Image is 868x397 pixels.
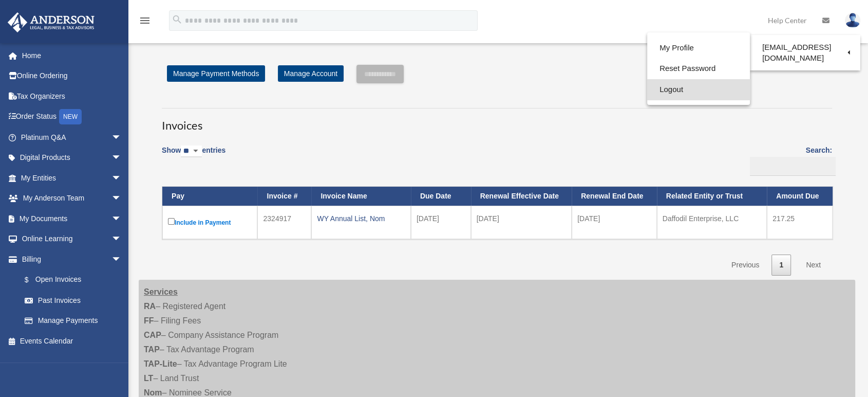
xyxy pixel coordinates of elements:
[144,316,154,325] strong: FF
[750,157,836,176] input: Search:
[111,148,132,169] span: arrow_drop_down
[724,255,767,276] a: Previous
[7,148,137,168] a: Digital Productsarrow_drop_down
[647,79,750,100] a: Logout
[317,211,405,226] div: WY Annual List, Nom
[168,216,252,229] label: Include in Payment
[257,206,311,239] td: 2324917
[111,249,132,270] span: arrow_drop_down
[59,109,82,124] div: NEW
[111,127,132,148] span: arrow_drop_down
[471,187,572,206] th: Renewal Effective Date: activate to sort column ascending
[647,38,750,59] a: My Profile
[311,187,410,206] th: Invoice Name: activate to sort column ascending
[144,331,161,339] strong: CAP
[7,331,137,351] a: Events Calendar
[181,146,202,157] select: Showentries
[172,14,183,25] i: search
[111,229,132,250] span: arrow_drop_down
[5,12,98,32] img: Anderson Advisors Platinum Portal
[657,206,767,239] td: Daffodil Enterprise, LLC
[257,187,311,206] th: Invoice #: activate to sort column ascending
[7,45,137,66] a: Home
[7,106,137,128] a: Order StatusNEW
[162,187,257,206] th: Pay: activate to sort column descending
[845,13,860,28] img: User Pic
[139,14,151,27] i: menu
[14,290,132,311] a: Past Invoices
[144,374,153,383] strong: LT
[144,345,160,354] strong: TAP
[7,168,137,188] a: My Entitiesarrow_drop_down
[30,274,35,286] span: $
[767,187,833,206] th: Amount Due: activate to sort column ascending
[278,65,344,82] a: Manage Account
[168,218,175,225] input: Include in Payment
[771,255,791,276] a: 1
[144,287,178,296] strong: Services
[7,249,132,269] a: Billingarrow_drop_down
[144,388,162,397] strong: Nom
[767,206,833,239] td: 217.25
[471,206,572,239] td: [DATE]
[657,187,767,206] th: Related Entity or Trust: activate to sort column ascending
[411,187,471,206] th: Due Date: activate to sort column ascending
[647,58,750,79] a: Reset Password
[7,188,137,209] a: My Anderson Teamarrow_drop_down
[411,206,471,239] td: [DATE]
[111,168,132,189] span: arrow_drop_down
[7,66,137,86] a: Online Ordering
[167,65,265,82] a: Manage Payment Methods
[162,144,225,168] label: Show entries
[144,302,156,311] strong: RA
[162,108,832,134] h3: Invoices
[14,311,132,331] a: Manage Payments
[572,187,657,206] th: Renewal End Date: activate to sort column ascending
[14,269,127,291] a: $Open Invoices
[7,86,137,106] a: Tax Organizers
[7,127,137,148] a: Platinum Q&Aarrow_drop_down
[7,208,137,229] a: My Documentsarrow_drop_down
[7,229,137,249] a: Online Learningarrow_drop_down
[746,144,832,176] label: Search:
[111,188,132,209] span: arrow_drop_down
[144,359,177,368] strong: TAP-Lite
[139,18,151,27] a: menu
[798,255,828,276] a: Next
[750,38,860,68] a: [EMAIL_ADDRESS][DOMAIN_NAME]
[572,206,657,239] td: [DATE]
[111,208,132,229] span: arrow_drop_down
